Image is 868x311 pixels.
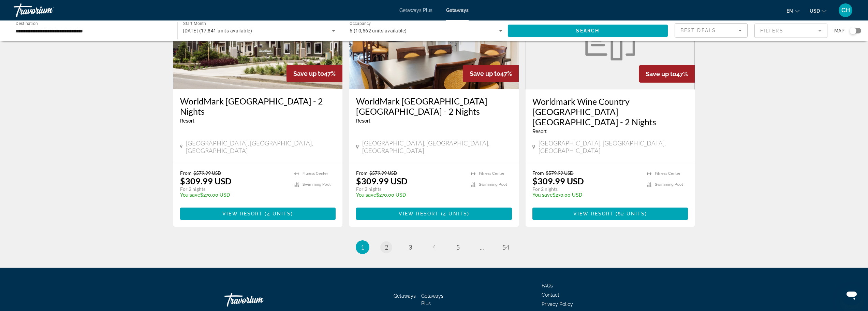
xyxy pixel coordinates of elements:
[680,26,742,34] mat-select: Sort by
[356,118,370,124] span: Resort
[173,240,695,254] nav: Pagination
[532,192,640,198] p: $270.00 USD
[542,283,553,288] a: FAQs
[680,28,716,33] span: Best Deals
[532,176,584,186] p: $309.99 USD
[16,21,38,26] span: Destination
[786,6,799,16] button: Change language
[356,208,512,220] button: View Resort(4 units)
[837,3,854,17] button: User Menu
[546,170,574,176] span: $579.99 USD
[399,8,432,13] a: Getaways Plus
[356,186,464,192] p: For 2 nights
[286,65,342,82] div: 47%
[361,243,364,251] span: 1
[180,192,288,198] p: $270.00 USD
[180,176,232,186] p: $309.99 USD
[369,170,397,176] span: $579.99 USD
[224,289,293,310] a: Travorium
[14,1,82,19] a: Travorium
[573,211,614,216] span: View Resort
[293,70,324,77] span: Save up to
[222,211,263,216] span: View Resort
[409,243,412,251] span: 3
[841,7,850,14] span: CH
[180,118,194,124] span: Resort
[810,6,826,16] button: Change currency
[180,96,336,116] a: WorldMark [GEOGRAPHIC_DATA] - 2 Nights
[532,129,547,134] span: Resort
[480,243,484,251] span: ...
[439,211,469,216] span: ( )
[542,292,559,298] a: Contact
[432,243,436,251] span: 4
[532,170,544,176] span: From
[646,70,676,77] span: Save up to
[356,170,368,176] span: From
[618,211,645,216] span: 62 units
[356,192,376,198] span: You save
[532,192,553,198] span: You save
[508,25,668,37] button: Search
[841,284,863,306] iframe: Button to launch messaging window
[183,21,206,26] span: Start Month
[186,139,336,154] span: [GEOGRAPHIC_DATA], [GEOGRAPHIC_DATA], [GEOGRAPHIC_DATA]
[754,23,827,38] button: Filter
[542,301,573,307] a: Privacy Policy
[303,171,328,176] span: Fitness Center
[639,65,695,83] div: 47%
[532,186,640,192] p: For 2 nights
[456,243,460,251] span: 5
[576,28,599,33] span: Search
[180,192,200,198] span: You save
[443,211,467,216] span: 4 units
[356,176,408,186] p: $309.99 USD
[834,26,844,36] span: Map
[479,182,507,187] span: Swimming Pool
[180,208,336,220] button: View Resort(4 units)
[183,28,252,33] span: [DATE] (17,841 units available)
[303,182,330,187] span: Swimming Pool
[180,186,288,192] p: For 2 nights
[193,170,221,176] span: $579.99 USD
[532,208,688,220] button: View Resort(62 units)
[385,243,388,251] span: 2
[470,70,500,77] span: Save up to
[399,211,439,216] span: View Resort
[350,21,371,26] span: Occupancy
[180,170,192,176] span: From
[356,192,464,198] p: $270.00 USD
[463,65,519,82] div: 47%
[539,139,688,154] span: [GEOGRAPHIC_DATA], [GEOGRAPHIC_DATA], [GEOGRAPHIC_DATA]
[614,211,647,216] span: ( )
[655,171,680,176] span: Fitness Center
[532,96,688,127] a: Worldmark Wine Country [GEOGRAPHIC_DATA] [GEOGRAPHIC_DATA] - 2 Nights
[356,96,512,116] a: WorldMark [GEOGRAPHIC_DATA] [GEOGRAPHIC_DATA] - 2 Nights
[350,28,407,33] span: 6 (10,562 units available)
[786,8,793,14] span: en
[655,182,683,187] span: Swimming Pool
[421,293,443,306] a: Getaways Plus
[362,139,512,154] span: [GEOGRAPHIC_DATA], [GEOGRAPHIC_DATA], [GEOGRAPHIC_DATA]
[446,8,469,13] a: Getaways
[502,243,509,251] span: 54
[394,293,416,299] a: Getaways
[479,171,504,176] span: Fitness Center
[263,211,293,216] span: ( )
[810,8,820,14] span: USD
[267,211,291,216] span: 4 units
